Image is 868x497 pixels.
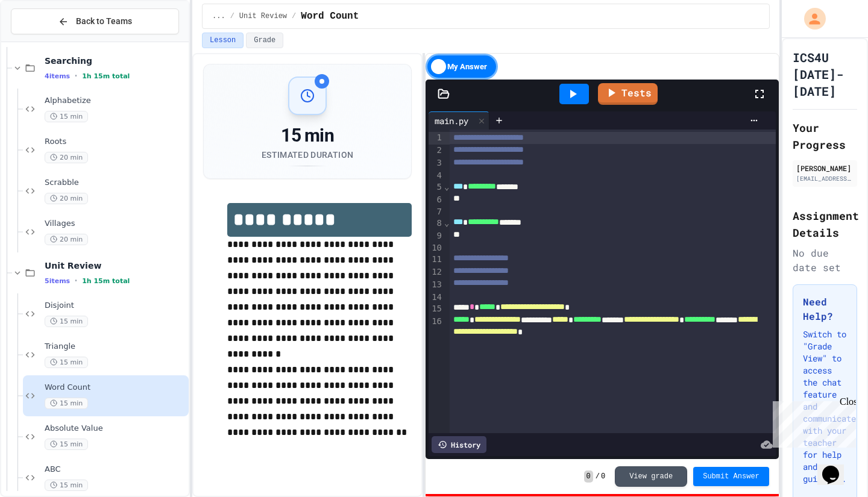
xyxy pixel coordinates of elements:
[11,8,179,34] button: Back to Teams
[45,178,186,188] span: Scrabble
[429,170,444,182] div: 4
[817,449,856,485] iframe: chat widget
[45,383,186,393] span: Word Count
[791,5,829,33] div: My Account
[444,182,450,192] span: Fold line
[615,466,687,487] button: View grade
[803,295,847,324] h3: Need Help?
[45,111,88,122] span: 15 min
[429,217,444,230] div: 8
[429,242,444,254] div: 10
[292,11,296,21] span: /
[45,193,88,204] span: 20 min
[432,436,486,453] div: History
[45,301,186,311] span: Disjoint
[429,230,444,242] div: 9
[82,277,130,285] span: 1h 15m total
[429,292,444,304] div: 14
[45,277,70,285] span: 5 items
[601,472,605,481] span: 0
[45,342,186,352] span: Triangle
[45,137,186,147] span: Roots
[246,33,283,48] button: Grade
[429,181,444,194] div: 5
[429,266,444,279] div: 12
[75,71,77,81] span: •
[45,55,186,66] span: Searching
[598,83,658,105] a: Tests
[793,207,857,241] h2: Assignment Details
[693,467,769,486] button: Submit Answer
[793,49,857,99] h1: ICS4U [DATE]-[DATE]
[76,15,132,28] span: Back to Teams
[796,163,854,173] div: [PERSON_NAME]
[230,11,234,21] span: /
[803,328,847,485] p: Switch to "Grade View" to access the chat feature and communicate with your teacher for help and ...
[45,316,88,327] span: 15 min
[429,111,489,130] div: main.py
[262,149,353,161] div: Estimated Duration
[301,9,359,23] span: Word Count
[202,33,244,48] button: Lesson
[793,246,857,275] div: No due date set
[239,11,287,21] span: Unit Review
[429,194,444,206] div: 6
[429,145,444,157] div: 2
[45,480,88,491] span: 15 min
[82,72,130,80] span: 1h 15m total
[45,357,88,368] span: 15 min
[429,279,444,292] div: 13
[212,11,225,21] span: ...
[75,276,77,286] span: •
[45,398,88,409] span: 15 min
[429,303,444,316] div: 15
[584,470,593,483] span: 0
[45,464,186,475] span: ABC
[796,174,854,183] div: [EMAIL_ADDRESS][DOMAIN_NAME]
[45,96,186,106] span: Alphabetize
[444,218,450,228] span: Fold line
[429,206,444,218] div: 7
[429,132,444,145] div: 1
[429,114,474,127] div: main.py
[45,152,88,163] span: 20 min
[793,119,857,153] h2: Your Progress
[45,72,70,80] span: 4 items
[45,234,88,245] span: 20 min
[45,424,186,434] span: Absolute Value
[768,396,856,448] iframe: chat widget
[429,316,444,341] div: 16
[429,254,444,266] div: 11
[45,260,186,271] span: Unit Review
[703,472,759,481] span: Submit Answer
[45,219,186,229] span: Villages
[262,125,353,146] div: 15 min
[5,5,83,77] div: Chat with us now!Close
[429,157,444,170] div: 3
[596,472,600,481] span: /
[45,439,88,450] span: 15 min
